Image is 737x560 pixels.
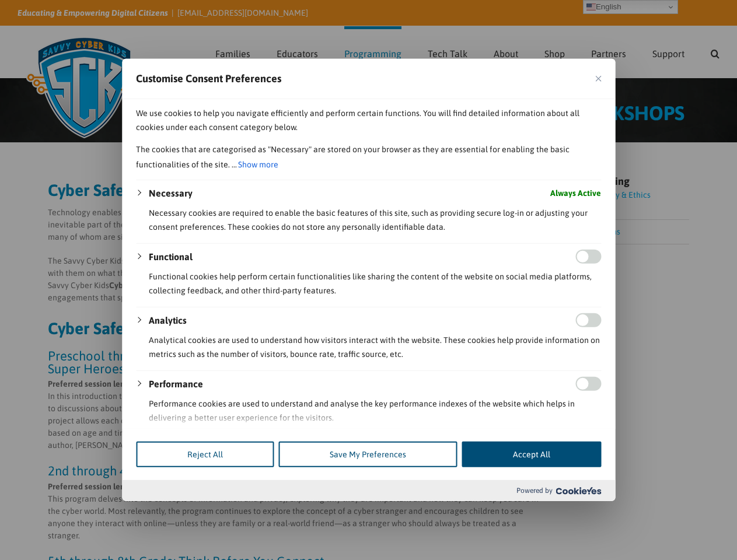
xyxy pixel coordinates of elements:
[462,442,601,467] button: Accept All
[136,142,601,173] p: The cookies that are categorised as "Necessary" are stored on your browser as they are essential ...
[122,480,615,501] div: Powered by
[575,377,601,391] input: Enable Performance
[278,442,457,467] button: Save My Preferences
[550,186,601,200] span: Always Active
[136,442,274,467] button: Reject All
[556,487,601,495] img: Cookieyes logo
[136,72,281,86] span: Customise Consent Preferences
[149,186,193,200] button: Necessary
[575,313,601,327] input: Enable Analytics
[149,313,187,327] button: Analytics
[237,156,280,173] button: Show more
[149,397,601,425] p: Performance cookies are used to understand and analyse the key performance indexes of the website...
[595,76,601,82] img: Close
[149,377,203,391] button: Performance
[149,269,601,297] p: Functional cookies help perform certain functionalities like sharing the content of the website o...
[149,333,601,361] p: Analytical cookies are used to understand how visitors interact with the website. These cookies h...
[136,106,601,134] p: We use cookies to help you navigate efficiently and perform certain functions. You will find deta...
[149,206,601,234] p: Necessary cookies are required to enable the basic features of this site, such as providing secur...
[575,250,601,264] input: Enable Functional
[149,250,193,264] button: Functional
